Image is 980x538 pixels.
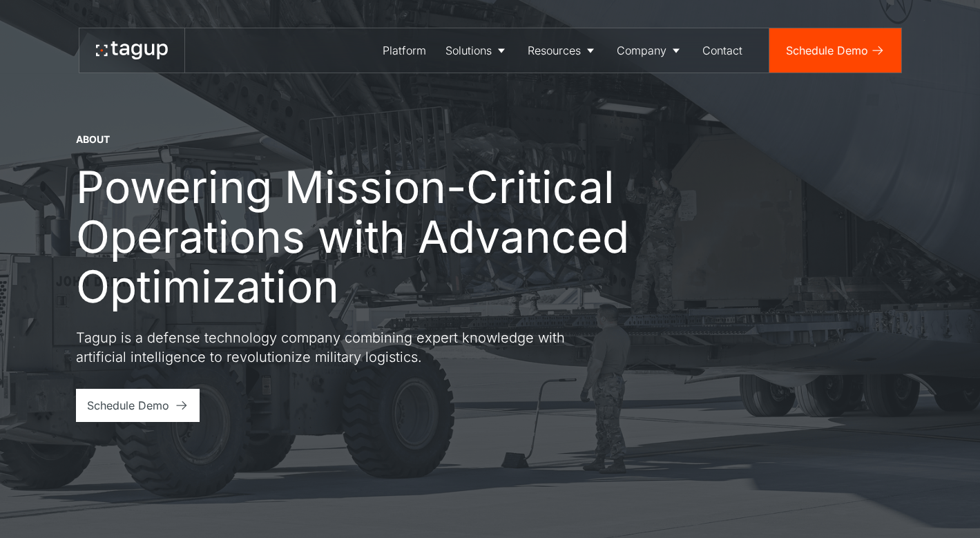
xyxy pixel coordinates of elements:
div: Company [617,42,666,59]
a: Solutions [436,28,518,73]
div: Contact [702,42,742,59]
p: Tagup is a defense technology company combining expert knowledge with artificial intelligence to ... [76,328,573,367]
div: Schedule Demo [87,397,169,414]
div: About [76,133,110,146]
div: Resources [528,42,581,59]
a: Platform [373,28,436,73]
a: Schedule Demo [769,28,901,73]
div: Solutions [445,42,492,59]
a: Contact [693,28,752,73]
a: Resources [518,28,607,73]
h1: Powering Mission-Critical Operations with Advanced Optimization [76,162,656,311]
a: Company [607,28,693,73]
div: Schedule Demo [786,42,868,59]
a: Schedule Demo [76,389,200,422]
div: Platform [383,42,426,59]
